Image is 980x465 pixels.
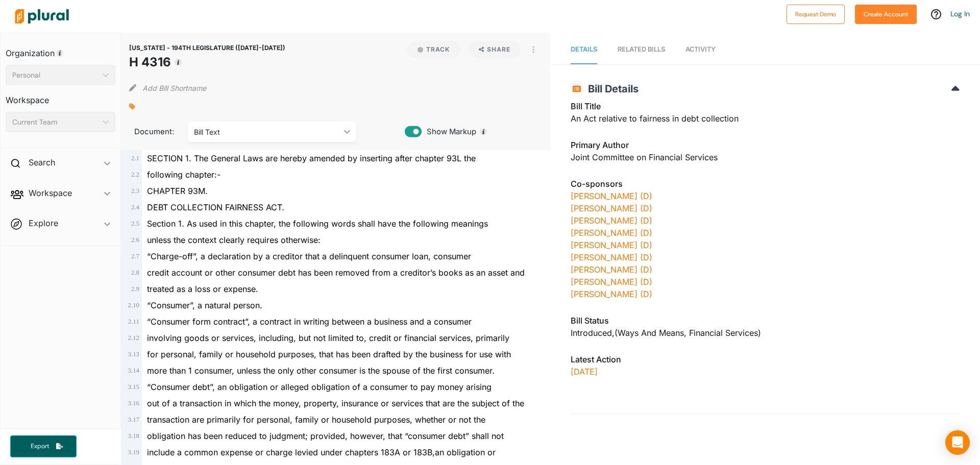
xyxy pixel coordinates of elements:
a: Details [571,35,597,64]
span: following chapter:- [147,169,220,180]
span: 3 . 16 [128,400,139,407]
span: 2 . 2 [131,171,139,178]
a: Activity [685,35,716,64]
span: 2 . 9 [131,285,139,292]
a: RELATED BILLS [618,35,665,64]
span: DEBT COLLECTION FAIRNESS ACT. [147,202,284,212]
span: “Consumer form contract”, a contract in writing between a business and a consumer [147,316,472,327]
div: Introduced , ( ) [571,327,960,339]
span: 2 . 8 [131,269,139,276]
span: 2 . 4 [131,204,139,211]
span: Show Markup [422,126,476,137]
button: Share [469,41,521,58]
span: 3 . 15 [128,383,139,390]
div: Current Team [12,117,99,128]
span: unless the context clearly requires otherwise: [147,235,321,245]
span: “Consumer”, a natural person. [147,300,262,310]
span: Section 1. As used in this chapter, the following words shall have the following meanings [147,218,488,229]
span: Document: [129,126,175,137]
span: transaction are primarily for personal, family or household purposes, whether or not the [147,414,485,425]
a: Log In [950,9,970,18]
div: Tooltip anchor [174,58,183,67]
button: Share [464,41,525,58]
span: Financial Services [689,328,758,338]
span: for personal, family or household purposes, that has been drafted by the business for use with [147,349,511,359]
a: [PERSON_NAME] (D) [571,203,652,213]
h3: Bill Title [571,100,960,112]
span: [US_STATE] - 194TH LEGISLATURE ([DATE]-[DATE]) [129,44,285,52]
span: 2 . 11 [128,318,139,325]
span: 2 . 10 [128,302,139,309]
span: CHAPTER 93M. [147,186,208,196]
span: Ways and Means [618,328,689,338]
span: out of a transaction in which the money, property, insurance or services that are the subject of the [147,398,524,408]
div: Personal [12,70,99,81]
h3: Co-sponsors [571,178,960,190]
span: “Consumer debt”, an obligation or alleged obligation of a consumer to pay money arising [147,382,492,392]
a: [PERSON_NAME] (D) [571,240,652,250]
h2: Search [29,157,55,168]
span: 3 . 17 [128,416,139,423]
h3: Bill Status [571,314,960,327]
h3: Latest Action [571,353,960,365]
div: Open Intercom Messenger [945,430,970,455]
span: 2 . 6 [131,236,139,243]
span: treated as a loss or expense. [147,284,258,294]
a: [PERSON_NAME] (D) [571,252,652,262]
a: [PERSON_NAME] (D) [571,289,652,299]
span: 2 . 3 [131,187,139,194]
div: An Act relative to fairness in debt collection [571,100,960,131]
span: involving goods or services, including, but not limited to, credit or financial services, primarily [147,333,509,343]
div: Tooltip anchor [55,48,64,58]
a: Request Demo [787,8,845,19]
h1: H 4316 [129,53,285,71]
span: more than 1 consumer, unless the only other consumer is the spouse of the first consumer. [147,365,495,376]
span: 3 . 18 [128,432,139,439]
span: 3 . 13 [128,351,139,358]
span: “Charge-off”, a declaration by a creditor that a delinquent consumer loan, consumer [147,251,471,261]
span: Activity [685,45,716,53]
div: Bill Text [194,127,340,137]
span: 3 . 19 [128,449,139,456]
span: 2 . 12 [128,334,139,341]
span: Export [23,442,56,451]
div: RELATED BILLS [618,44,665,54]
button: Track [407,41,460,58]
a: [PERSON_NAME] (D) [571,264,652,275]
button: Create Account [855,5,917,24]
span: SECTION 1. The General Laws are hereby amended by inserting after chapter 93L the [147,153,476,163]
span: 2 . 1 [131,155,139,162]
span: 3 . 14 [128,367,139,374]
div: Add tags [129,99,135,114]
h3: Primary Author [571,139,960,151]
a: [PERSON_NAME] (D) [571,215,652,226]
a: [PERSON_NAME] (D) [571,228,652,238]
div: Tooltip anchor [479,127,488,136]
span: Details [571,45,597,53]
span: Bill Details [583,83,639,95]
button: Export [10,435,77,457]
button: Request Demo [787,5,845,24]
h3: Organization [6,38,115,61]
p: [DATE] [571,365,960,378]
span: credit account or other consumer debt has been removed from a creditor’s books as an asset and [147,267,525,278]
a: Create Account [855,8,917,19]
span: 2 . 5 [131,220,139,227]
a: [PERSON_NAME] (D) [571,191,652,201]
a: [PERSON_NAME] (D) [571,277,652,287]
span: obligation has been reduced to judgment; provided, however, that “consumer debt” shall not [147,431,504,441]
span: include a common expense or charge levied under chapters 183A or 183B,an obligation or [147,447,496,457]
div: Joint Committee on Financial Services [571,151,960,163]
button: Add Bill Shortname [142,80,206,96]
h3: Workspace [6,85,115,108]
span: 2 . 7 [131,253,139,260]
